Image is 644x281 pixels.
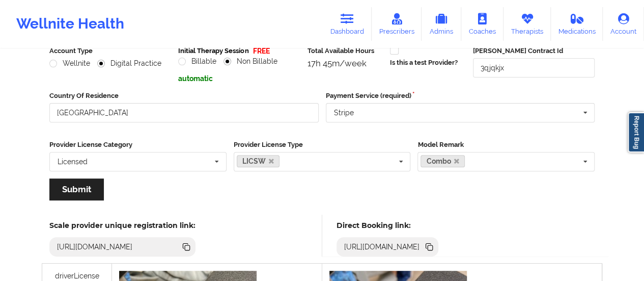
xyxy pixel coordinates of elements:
[237,155,280,167] a: LICSW
[417,140,595,150] label: Model Remark
[49,140,227,150] label: Provider License Category
[323,7,372,41] a: Dashboard
[337,221,439,230] h5: Direct Booking link:
[49,178,104,200] button: Submit
[58,158,88,165] div: Licensed
[334,109,354,116] div: Stripe
[223,57,277,66] label: Non Billable
[372,7,422,41] a: Prescribers
[97,59,161,68] label: Digital Practice
[603,7,644,41] a: Account
[551,7,603,41] a: Medications
[422,7,461,41] a: Admins
[178,57,216,66] label: Billable
[340,242,424,252] div: [URL][DOMAIN_NAME]
[49,59,90,68] label: Wellnite
[628,112,644,152] a: Report Bug
[253,46,270,56] p: FREE
[49,221,195,230] h5: Scale provider unique registration link:
[473,58,595,78] input: Deel Contract Id
[178,73,300,84] p: automatic
[49,46,171,56] label: Account Type
[307,46,383,56] label: Total Available Hours
[234,140,411,150] label: Provider License Type
[326,91,595,101] label: Payment Service (required)
[178,46,248,56] label: Initial Therapy Session
[307,58,383,68] div: 17h 45m/week
[503,7,551,41] a: Therapists
[53,242,137,252] div: [URL][DOMAIN_NAME]
[390,58,458,68] label: Is this a test Provider?
[421,155,465,167] a: Combo
[49,91,319,101] label: Country Of Residence
[473,46,595,56] label: [PERSON_NAME] Contract Id
[461,7,503,41] a: Coaches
